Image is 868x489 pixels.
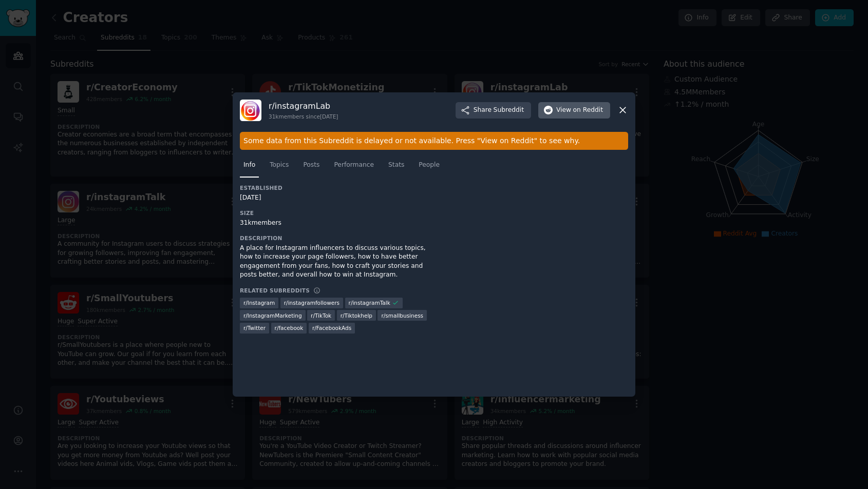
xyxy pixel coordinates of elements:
[243,324,266,331] span: r/ Twitter
[269,101,338,111] h3: r/ instagramLab
[334,161,374,170] span: Performance
[243,161,255,170] span: Info
[284,299,339,306] span: r/ instagramfollowers
[243,312,302,319] span: r/ InstagramMarketing
[341,312,372,319] span: r/ Tiktokhelp
[303,161,319,170] span: Posts
[494,106,524,115] span: Subreddit
[240,219,434,228] div: 31k members
[556,106,603,115] span: View
[240,132,628,150] div: Some data from this Subreddit is delayed or not available. Press "View on Reddit" to see why.
[240,184,434,191] h3: Established
[240,157,259,178] a: Info
[330,157,378,178] a: Performance
[415,157,443,178] a: People
[456,102,531,119] button: ShareSubreddit
[240,100,261,121] img: instagramLab
[240,234,434,242] h3: Description
[388,161,404,170] span: Stats
[299,157,323,178] a: Posts
[270,161,289,170] span: Topics
[275,324,304,331] span: r/ facebook
[240,287,310,294] h3: Related Subreddits
[311,312,331,319] span: r/ TikTok
[538,102,610,119] button: Viewon Reddit
[385,157,408,178] a: Stats
[381,312,423,319] span: r/ smallbusiness
[240,209,434,217] h3: Size
[243,299,275,306] span: r/ Instagram
[240,193,434,203] div: [DATE]
[312,324,351,331] span: r/ FacebookAds
[266,157,292,178] a: Topics
[573,106,603,115] span: on Reddit
[419,161,440,170] span: People
[474,106,524,115] span: Share
[349,299,390,306] span: r/ instagramTalk
[240,244,434,280] div: A place for Instagram influencers to discuss various topics, how to increase your page followers,...
[269,113,338,120] div: 31k members since [DATE]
